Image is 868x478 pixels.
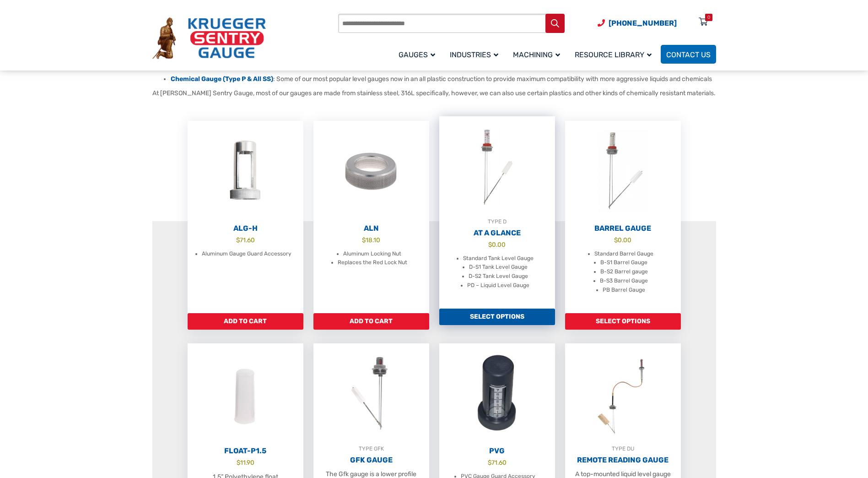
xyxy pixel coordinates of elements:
[343,250,401,259] li: Aluminum Locking Nut
[439,309,555,325] a: Add to cart: “At A Glance”
[469,263,528,272] li: D-S1 Tank Level Gauge
[171,75,273,83] a: Chemical Gauge (Type P & All SS)
[614,236,618,244] span: $
[565,121,681,313] a: Barrel Gauge $0.00 Standard Barrel Gauge B-S1 Barrel Gauge B-S2 Barrel gauge B-S3 Barrel Gauge PB...
[600,267,648,277] li: B-S2 Barrel gauge
[469,272,528,281] li: D-S2 Tank Level Gauge
[609,19,677,27] span: [PHONE_NUMBER]
[362,236,380,244] bdi: 18.10
[439,228,555,238] h2: At A Glance
[513,50,560,59] span: Machining
[313,444,429,453] div: TYPE GFK
[603,286,645,295] li: PB Barrel Gauge
[152,88,716,98] p: At [PERSON_NAME] Sentry Gauge, most of our gauges are made from stainless steel, 316L specificall...
[188,121,303,313] a: ALG-H $71.60 Aluminum Gauge Guard Accessory
[565,456,681,465] h2: Remote Reading Gauge
[188,121,303,222] img: ALG-OF
[463,254,534,263] li: Standard Tank Level Gauge
[488,459,491,466] span: $
[188,343,303,444] img: Float-P1.5
[707,14,710,21] div: 0
[450,50,498,59] span: Industries
[488,241,492,248] span: $
[313,343,429,444] img: GFK Gauge
[313,224,429,233] h2: ALN
[188,224,303,233] h2: ALG-H
[313,121,429,222] img: ALN
[399,50,435,59] span: Gauges
[439,446,555,456] h2: PVG
[565,224,681,233] h2: Barrel Gauge
[666,50,711,59] span: Contact Us
[188,446,303,456] h2: Float-P1.5
[444,43,507,65] a: Industries
[152,17,266,60] img: Krueger Sentry Gauge
[338,258,407,267] li: Replaces the Red Lock Nut
[600,277,648,286] li: B-S3 Barrel Gauge
[439,343,555,444] img: PVG
[600,258,647,267] li: B-S1 Barrel Gauge
[569,43,661,65] a: Resource Library
[439,116,555,309] a: TYPE DAt A Glance $0.00 Standard Tank Level Gauge D-S1 Tank Level Gauge D-S2 Tank Level Gauge PD ...
[488,459,507,466] bdi: 71.60
[565,121,681,222] img: Barrel Gauge
[507,43,569,65] a: Machining
[393,43,444,65] a: Gauges
[661,45,716,64] a: Contact Us
[488,241,506,248] bdi: 0.00
[313,313,429,330] a: Add to cart: “ALN”
[467,281,529,290] li: PD – Liquid Level Gauge
[575,50,652,59] span: Resource Library
[598,17,677,29] a: Phone Number (920) 434-8860
[565,343,681,444] img: Remote Reading Gauge
[565,444,681,453] div: TYPE DU
[236,236,240,244] span: $
[171,75,716,84] li: : Some of our most popular level gauges now in an all plastic construction to provide maximum com...
[439,116,555,217] img: At A Glance
[313,121,429,313] a: ALN $18.10 Aluminum Locking Nut Replaces the Red Lock Nut
[236,236,255,244] bdi: 71.60
[237,459,240,466] span: $
[614,236,631,244] bdi: 0.00
[565,313,681,330] a: Add to cart: “Barrel Gauge”
[439,217,555,226] div: TYPE D
[188,313,303,330] a: Add to cart: “ALG-H”
[313,456,429,465] h2: GFK Gauge
[594,250,653,259] li: Standard Barrel Gauge
[237,459,254,466] bdi: 11.90
[202,250,291,259] li: Aluminum Gauge Guard Accessory
[362,236,366,244] span: $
